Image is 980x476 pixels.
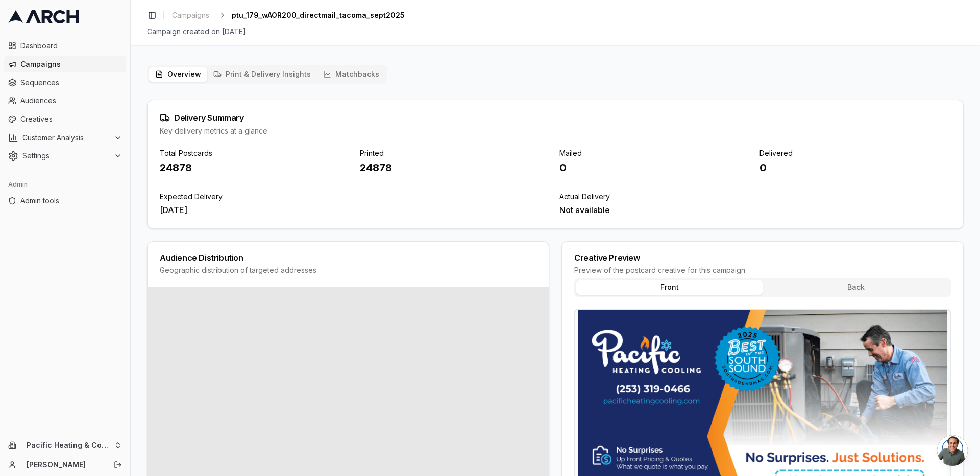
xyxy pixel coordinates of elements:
div: Admin [4,176,126,193]
div: [DATE] [160,204,551,216]
span: Sequences [20,77,122,88]
button: Log out [111,458,125,472]
button: Pacific Heating & Cooling [4,437,126,454]
div: Key delivery metrics at a glance [160,126,951,136]
span: Customer Analysis [22,133,110,143]
a: [PERSON_NAME] [27,460,103,470]
span: Admin tools [20,196,122,206]
div: 24878 [360,161,552,175]
a: Creatives [4,111,126,127]
button: Print & Delivery Insights [207,67,317,82]
button: Matchbacks [317,67,385,82]
div: Geographic distribution of targeted addresses [160,265,536,275]
button: Customer Analysis [4,129,126,146]
a: Open chat [937,435,968,466]
a: Admin tools [4,193,126,209]
button: Back [763,280,949,295]
button: Front [576,280,763,295]
span: Campaigns [20,59,122,69]
span: Dashboard [20,41,122,51]
span: Audiences [20,96,122,106]
div: Not available [559,204,951,216]
button: Settings [4,148,126,164]
div: Preview of the postcard creative for this campaign [574,265,951,275]
div: Total Postcards [160,148,352,158]
div: 0 [759,161,951,175]
div: 0 [559,161,751,175]
nav: breadcrumb [168,8,405,22]
div: Mailed [559,148,751,158]
div: Campaign created on [DATE] [147,27,964,37]
div: Delivered [759,148,951,158]
div: Expected Delivery [160,192,551,202]
div: Printed [360,148,552,158]
a: Campaigns [168,8,213,22]
button: Overview [149,67,207,82]
a: Campaigns [4,56,126,72]
div: Actual Delivery [559,192,951,202]
div: Audience Distribution [160,254,536,262]
span: ptu_179_wAOR200_directmail_tacoma_sept2025 [232,10,405,20]
span: Campaigns [172,10,209,20]
a: Sequences [4,74,126,91]
a: Dashboard [4,38,126,54]
div: 24878 [160,161,352,175]
span: Pacific Heating & Cooling [27,441,110,450]
span: Creatives [20,114,122,124]
div: Delivery Summary [160,113,951,123]
a: Audiences [4,93,126,109]
div: Creative Preview [574,254,951,262]
span: Settings [22,151,110,161]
